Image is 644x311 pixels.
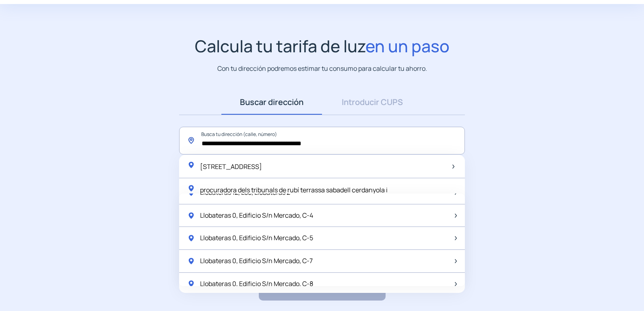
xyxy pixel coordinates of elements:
span: Llobateras 0, Edificio S/n Mercado, C-8 [200,279,313,289]
span: Llobateras 0, Edificio S/n Mercado, C-4 [200,210,313,221]
img: arrow-next-item.svg [455,236,457,240]
a: Buscar dirección [221,90,322,115]
img: arrow-next-item.svg [455,214,457,218]
img: arrow-next-item.svg [455,282,457,286]
img: location-pin-green.svg [187,161,195,169]
img: arrow-next-item.svg [452,165,454,169]
span: procuradora dels tribunals de rubí terrassa sabadell cerdanyola i [GEOGRAPHIC_DATA], Carrer de Ll... [187,185,388,215]
span: en un paso [365,35,450,57]
img: location-pin-green.svg [187,184,195,192]
img: location-pin-green.svg [187,234,195,242]
h1: Calcula tu tarifa de luz [195,36,450,56]
a: Introducir CUPS [322,90,423,115]
span: Llobateras 0, Edificio S/n Mercado, C-5 [200,233,313,243]
span: [STREET_ADDRESS] [200,162,262,171]
img: arrow-next-item.svg [455,259,457,263]
img: location-pin-green.svg [187,212,195,220]
span: Llobateras 0, Edificio S/n Mercado, C-7 [200,256,313,266]
img: location-pin-green.svg [187,257,195,265]
img: location-pin-green.svg [187,280,195,288]
p: Con tu dirección podremos estimar tu consumo para calcular tu ahorro. [217,64,427,74]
